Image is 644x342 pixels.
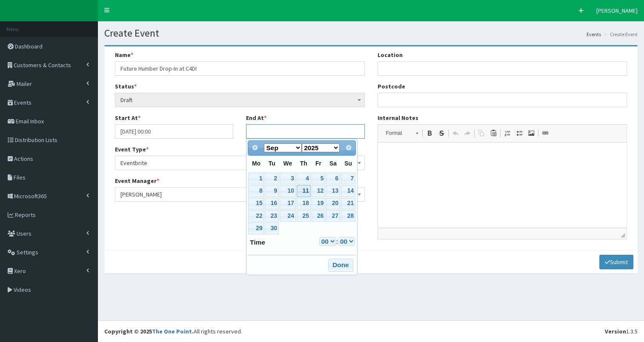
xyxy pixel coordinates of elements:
[343,142,355,154] a: Next
[381,127,423,139] a: Format
[326,185,340,197] a: 13
[449,128,461,139] a: Undo (Ctrl+Z)
[475,128,487,139] a: Copy (Ctrl+C)
[265,210,278,222] a: 23
[14,61,71,69] span: Customers & Contacts
[378,114,418,122] label: Internal Notes
[326,198,340,209] a: 20
[297,198,311,209] a: 18
[115,93,365,107] span: Draft
[280,173,296,184] a: 3
[539,128,551,139] a: Link (Ctrl+L)
[329,160,337,167] span: Saturday
[115,156,365,170] span: Eventbrite
[341,210,355,222] a: 28
[344,160,352,167] span: Sunday
[115,51,133,59] label: Name
[345,144,352,151] span: Next
[15,43,43,50] span: Dashboard
[602,31,638,38] li: Create Event
[312,198,325,209] a: 19
[605,328,626,335] b: Version
[605,327,638,336] div: 1.3.5
[115,187,365,202] span: Paige McGowan
[312,173,325,184] a: 5
[120,94,359,106] span: Draft
[312,210,325,222] a: 26
[248,237,265,247] dt: Time
[312,185,325,197] a: 12
[297,210,311,222] a: 25
[248,198,264,209] a: 15
[525,128,537,139] a: Image
[98,320,644,342] footer: All rights reserved.
[265,222,278,234] a: 30
[115,114,140,122] label: Start At
[269,160,275,167] span: Tuesday
[115,82,137,91] label: Status
[280,185,296,197] a: 10
[280,210,296,222] a: 24
[341,173,355,184] a: 7
[246,114,266,122] label: End At
[326,173,340,184] a: 6
[14,192,47,200] span: Microsoft365
[14,174,26,181] span: Files
[104,28,638,39] h1: Create Event
[17,80,32,88] span: Mailer
[17,248,38,256] span: Settings
[621,233,625,237] span: Drag to resize
[15,136,57,144] span: Distribution Lists
[152,328,192,335] a: The One Point
[501,128,513,139] a: Insert/Remove Numbered List
[14,99,31,106] span: Events
[378,142,627,228] iframe: Rich Text Editor, notes
[15,211,36,219] span: Reports
[328,259,353,272] button: Done
[120,188,359,200] span: Paige McGowan
[424,128,435,139] a: Bold (Ctrl+B)
[435,128,447,139] a: Strike Through
[297,185,311,197] a: 11
[14,286,31,294] span: Videos
[265,173,278,184] a: 2
[252,144,258,151] span: Prev
[115,177,159,185] label: Event Manager
[599,255,633,269] button: Submit
[461,128,473,139] a: Redo (Ctrl+Y)
[297,173,311,184] a: 4
[248,173,264,184] a: 1
[378,82,405,91] label: Postcode
[341,198,355,209] a: 21
[14,155,33,162] span: Actions
[252,160,260,167] span: Monday
[249,142,261,154] a: Prev
[596,7,638,14] span: [PERSON_NAME]
[265,185,278,197] a: 9
[14,267,26,275] span: Xero
[283,160,292,167] span: Wednesday
[315,160,321,167] span: Friday
[120,157,359,169] span: Eventbrite
[341,185,355,197] a: 14
[378,51,403,59] label: Location
[265,198,278,209] a: 16
[115,145,149,154] label: Event Type
[248,222,264,234] a: 29
[487,128,499,139] a: Paste (Ctrl+V)
[513,128,525,139] a: Insert/Remove Bulleted List
[280,198,296,209] a: 17
[16,117,44,125] span: Email Inbox
[382,128,412,139] span: Format
[248,185,264,197] a: 8
[248,210,264,222] a: 22
[104,328,194,335] strong: Copyright © 2025 .
[326,210,340,222] a: 27
[300,160,307,167] span: Thursday
[587,31,601,38] a: Events
[17,230,31,237] span: Users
